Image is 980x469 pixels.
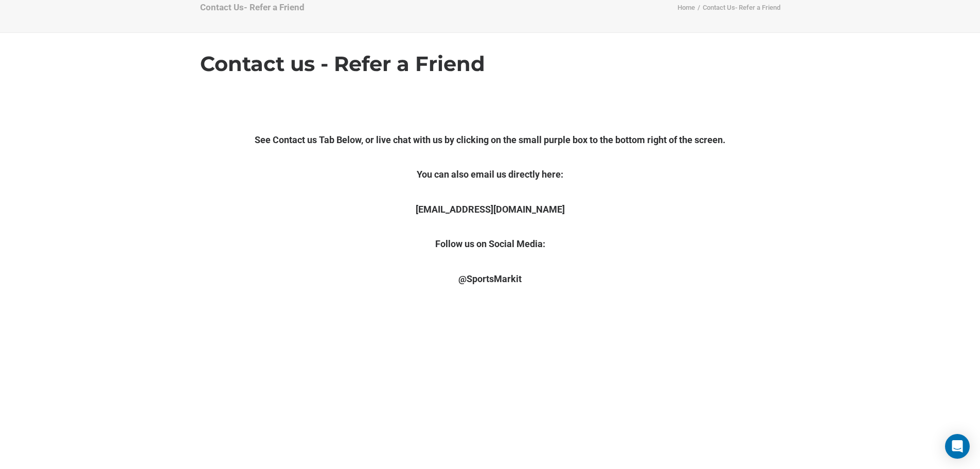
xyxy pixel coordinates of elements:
a: [EMAIL_ADDRESS][DOMAIN_NAME] [416,204,565,215]
strong: See Contact us Tab Below, or live chat with us by clicking on the small purple box to the bottom ... [255,134,725,145]
strong: You can also email us directly here: [417,169,563,180]
span: Contact us - Refer a Friend [200,51,485,76]
div: Open Intercom Messenger [945,434,970,459]
li: Contact Us- Refer a Friend [695,2,780,14]
a: @SportsMarkit [458,273,522,284]
a: Home [678,4,695,11]
div: Contact Us- Refer a Friend [200,2,305,13]
strong: Follow us on Social Media: [435,238,545,249]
